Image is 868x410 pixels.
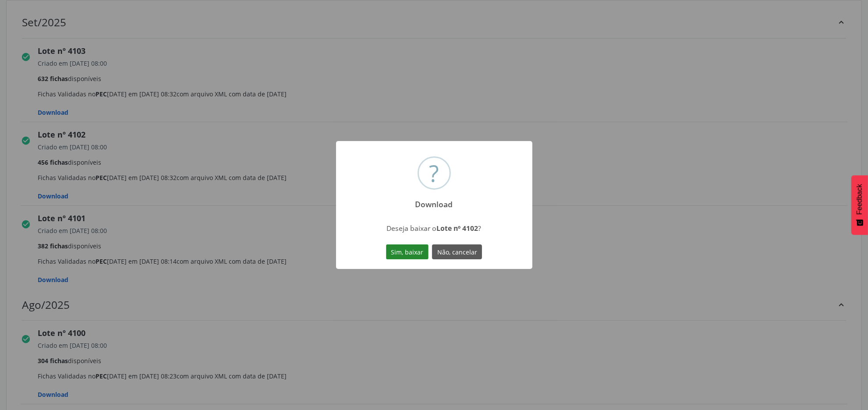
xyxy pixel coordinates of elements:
[851,175,868,235] button: Feedback - Mostrar pesquisa
[386,244,429,259] button: Sim, baixar
[357,223,511,233] div: Deseja baixar o ?
[407,194,461,209] h2: Download
[432,244,482,259] button: Não, cancelar
[856,184,864,215] span: Feedback
[429,158,439,188] div: ?
[437,223,478,233] strong: Lote nº 4102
